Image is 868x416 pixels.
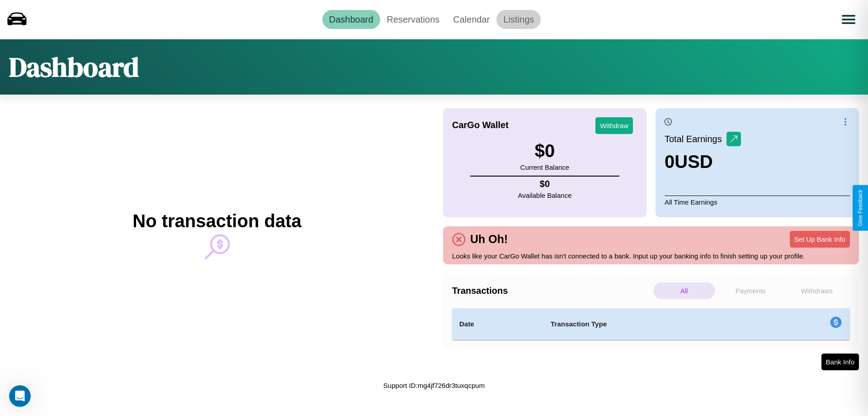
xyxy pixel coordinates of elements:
p: Total Earnings [665,131,726,147]
p: All Time Earnings [665,196,850,208]
p: Withdraws [786,282,848,299]
button: Bank Info [821,354,859,370]
button: Open menu [836,7,861,32]
h1: Dashboard [9,48,139,86]
a: Listings [496,10,541,29]
a: Reservations [380,10,447,29]
h4: Transactions [452,286,651,296]
h4: $ 0 [518,179,572,189]
a: Calendar [446,10,496,29]
table: simple table [452,308,850,340]
h4: CarGo Wallet [452,120,509,130]
p: Looks like your CarGo Wallet has isn't connected to a bank. Input up your banking info to finish ... [452,250,850,262]
h4: Date [459,319,536,330]
p: All [653,282,715,299]
a: Dashboard [322,10,380,29]
h2: No transaction data [132,211,301,231]
iframe: Intercom live chat [9,385,31,407]
p: Available Balance [518,189,572,201]
h4: Transaction Type [551,319,756,330]
button: Withdraw [595,117,633,134]
div: Give Feedback [857,190,863,226]
p: Payments [720,282,782,299]
button: Set Up Bank Info [790,231,850,248]
h4: Uh Oh! [466,233,512,246]
p: Current Balance [520,161,569,173]
p: Support ID: mg4jf726dr3tuxqcpum [383,379,485,392]
h3: $ 0 [520,141,569,161]
h3: 0 USD [665,152,741,172]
